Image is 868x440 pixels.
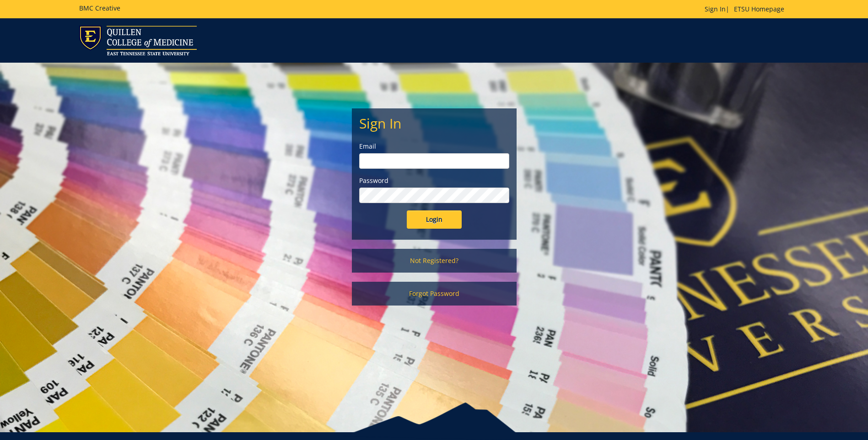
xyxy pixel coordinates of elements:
[352,282,517,306] a: Forgot Password
[729,5,789,13] a: ETSU Homepage
[352,249,517,273] a: Not Registered?
[705,5,789,14] p: |
[79,5,120,11] h5: BMC Creative
[359,176,509,185] label: Password
[705,5,726,13] a: Sign In
[79,26,197,55] img: ETSU logo
[407,210,462,229] input: Login
[359,116,509,131] h2: Sign In
[359,142,509,151] label: Email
